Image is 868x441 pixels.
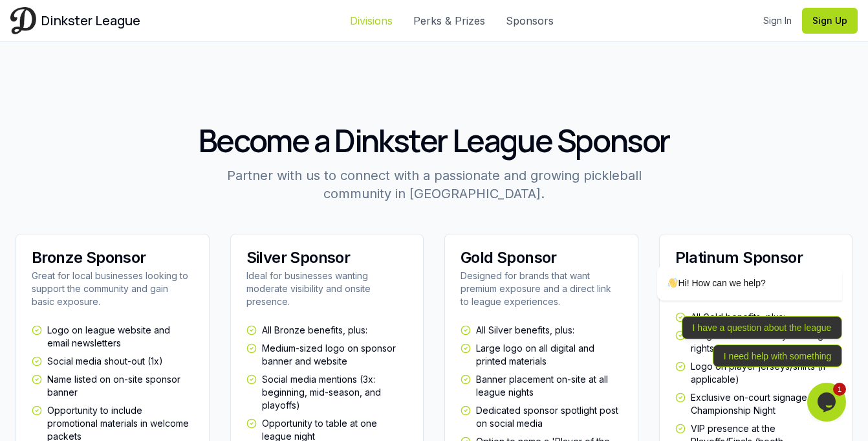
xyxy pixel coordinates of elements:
[16,125,852,156] h1: Become a Dinkster League Sponsor
[47,355,163,368] span: Social media shout-out (1x)
[461,250,622,266] div: Gold Sponsor
[262,373,408,412] span: Social media mentions (3x: beginning, mid-season, and playoffs)
[763,14,792,27] a: Sign In
[47,324,193,350] span: Logo on league website and email newsletters
[807,383,849,422] iframe: chat widget
[32,269,193,308] div: Great for local businesses looking to support the community and gain basic exposure.
[246,250,408,266] div: Silver Sponsor
[262,342,408,368] span: Medium-sized logo on sponsor banner and website
[802,8,858,34] button: Sign Up
[476,342,622,368] span: Large logo on all digital and printed materials
[350,13,393,28] a: Divisions
[32,250,193,266] div: Bronze Sponsor
[461,269,622,308] div: Designed for brands that want premium exposure and a direct link to league experiences.
[246,269,408,308] div: Ideal for businesses wanting moderate visibility and onsite presence.
[217,166,651,203] p: Partner with us to connect with a passionate and growing pickleball community in [GEOGRAPHIC_DATA].
[10,7,36,34] img: Dinkster
[476,373,622,399] span: Banner placement on-site at all league nights
[10,7,140,34] a: Dinkster League
[47,373,193,399] span: Name listed on on-site sponsor banner
[413,13,485,28] a: Perks & Prizes
[616,148,849,376] iframe: chat widget
[506,13,554,28] a: Sponsors
[476,324,574,337] span: All Silver benefits, plus:
[262,324,367,337] span: All Bronze benefits, plus:
[691,391,837,417] span: Exclusive on-court signage on Championship Night
[41,12,140,30] span: Dinkster League
[476,404,622,430] span: Dedicated sponsor spotlight post on social media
